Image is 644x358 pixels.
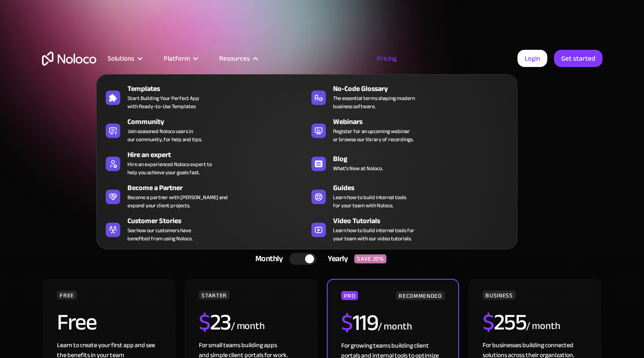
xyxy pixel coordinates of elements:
[127,215,311,226] div: Customer Stories
[152,53,208,64] div: Platform
[127,94,199,110] span: Start Building Your Perfect App with Ready-to-Use Templates
[333,164,383,172] span: What's New at Noloco.
[199,291,229,300] div: STARTER
[244,252,290,266] div: Monthly
[42,52,96,66] a: home
[101,214,307,244] a: Customer StoriesSee how our customers havebenefited from using Noloco.
[354,254,386,263] div: SAVE 20%
[378,320,412,334] div: / month
[57,311,96,334] h2: Free
[333,226,414,243] span: Learn how to build internal tools for your team with our video tutorials.
[127,193,228,210] div: Become a partner with [PERSON_NAME] and expand your client projects.
[307,181,512,211] a: GuidesLearn how to build internal toolsfor your team with Noloco.
[101,81,307,112] a: TemplatesStart Building Your Perfect Appwith Ready-to-Use Templates
[108,53,134,64] div: Solutions
[307,115,512,145] a: WebinarsRegister for an upcoming webinaror browse our library of recordings.
[101,181,307,211] a: Become a PartnerBecome a partner with [PERSON_NAME] andexpand your client projects.
[127,160,212,177] div: Hire an experienced Noloco expert to help you achieve your goals fast.
[127,226,193,243] span: See how our customers have benefited from using Noloco.
[164,53,190,64] div: Platform
[96,62,517,249] nav: Resources
[333,153,517,164] div: Blog
[341,311,378,334] h2: 119
[96,53,152,64] div: Solutions
[199,311,231,334] h2: 23
[101,115,307,145] a: CommunityJoin seasoned Noloco users inour community, for help and tips.
[483,291,515,300] div: BUSINESS
[333,182,517,193] div: Guides
[333,215,517,226] div: Video Tutorials
[208,53,268,64] div: Resources
[127,127,202,143] span: Join seasoned Noloco users in our community, for help and tips.
[101,148,307,178] a: Hire an expertHire an experienced Noloco expert tohelp you achieve your goals fast.
[42,95,602,122] h1: A plan for organizations of all sizes
[396,291,444,300] div: RECOMMENDED
[199,301,210,344] span: $
[483,301,494,344] span: $
[333,116,517,127] div: Webinars
[333,94,415,110] span: The essential terms shaping modern business software.
[307,148,512,178] a: BlogWhat's New at Noloco.
[526,319,560,334] div: / month
[307,214,512,244] a: Video TutorialsLearn how to build internal tools foryour team with our video tutorials.
[554,50,602,67] a: Get started
[517,50,547,67] a: Login
[127,149,311,160] div: Hire an expert
[341,301,353,344] span: $
[483,311,526,334] h2: 255
[127,83,311,94] div: Templates
[341,291,358,300] div: PRO
[333,127,414,143] span: Register for an upcoming webinar or browse our library of recordings.
[333,193,406,210] span: Learn how to build internal tools for your team with Noloco.
[307,81,512,112] a: No-Code GlossaryThe essential terms shaping modernbusiness software.
[366,53,408,64] a: Pricing
[127,182,311,193] div: Become a Partner
[231,319,265,334] div: / month
[316,252,354,266] div: Yearly
[127,116,311,127] div: Community
[219,53,250,64] div: Resources
[333,83,517,94] div: No-Code Glossary
[57,291,77,300] div: FREE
